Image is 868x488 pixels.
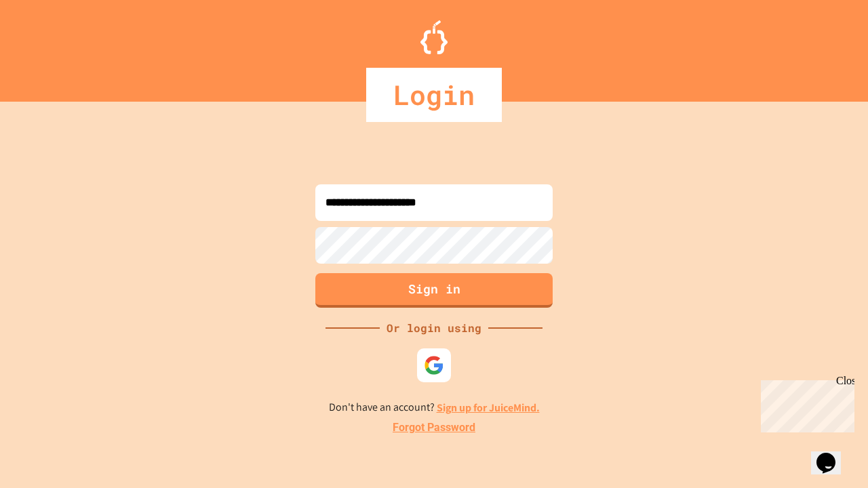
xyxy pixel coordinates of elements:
p: Don't have an account? [329,399,540,416]
a: Forgot Password [393,420,475,436]
img: Logo.svg [420,20,448,54]
a: Sign up for JuiceMind. [437,401,540,415]
iframe: chat widget [811,434,854,474]
div: Or login using [380,320,488,336]
button: Sign in [315,273,553,308]
iframe: chat widget [755,375,854,432]
img: google-icon.svg [424,355,444,375]
div: Login [366,68,502,122]
div: Chat with us now!Close [5,5,94,86]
